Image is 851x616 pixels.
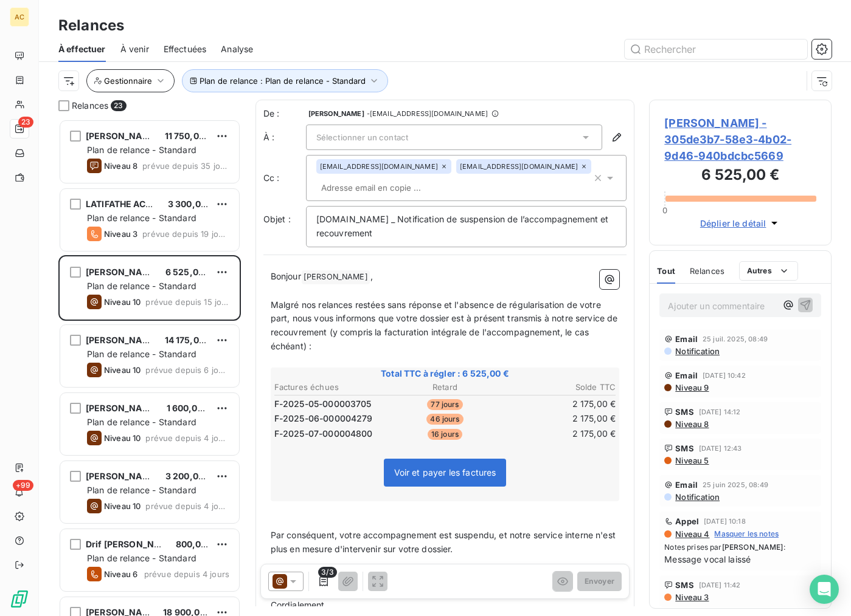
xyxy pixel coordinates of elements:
[503,381,617,394] th: Solde TTC
[674,592,709,602] span: Niveau 3
[273,368,618,380] span: Total TTC à régler : 6 525,00 €
[703,335,768,343] span: 25 juil. 2025, 08:49
[145,365,229,375] span: prévue depuis 6 jours
[675,334,698,344] span: Email
[271,600,327,610] span: Cordialement,
[142,161,229,171] span: prévue depuis 35 jours
[739,261,798,281] button: Autres
[274,412,373,425] span: F-2025-06-000004279
[302,270,370,284] span: [PERSON_NAME]
[86,131,159,141] span: [PERSON_NAME]
[87,145,196,155] span: Plan de relance - Standard
[58,43,106,55] span: À effectuer
[674,456,709,465] span: Niveau 5
[664,553,816,566] span: Message vocal laissé
[388,381,502,394] th: Retard
[722,542,783,552] span: [PERSON_NAME]
[182,69,388,92] button: Plan de relance : Plan de relance - Standard
[200,76,366,86] span: Plan de relance : Plan de relance - Standard
[427,399,462,410] span: 77 jours
[700,217,766,230] span: Déplier le détail
[142,229,229,239] span: prévue depuis 19 jours
[675,371,698,380] span: Email
[577,572,622,591] button: Envoyer
[664,542,816,553] span: Notes prises par :
[58,119,241,616] div: grid
[104,161,137,171] span: Niveau 8
[86,403,159,413] span: [PERSON_NAME]
[426,414,463,425] span: 46 jours
[503,397,617,411] td: 2 175,00 €
[674,492,720,502] span: Notification
[675,580,693,590] span: SMS
[13,480,33,491] span: +99
[274,381,387,394] th: Factures échues
[120,43,149,55] span: À venir
[104,433,141,443] span: Niveau 10
[165,131,213,141] span: 11 750,00 €
[263,108,306,120] span: De :
[168,199,215,209] span: 3 300,00 €
[657,266,675,276] span: Tout
[263,214,291,224] span: Objet :
[87,281,196,291] span: Plan de relance - Standard
[271,299,620,352] span: Malgré nos relances restées sans réponse et l'absence de régularisation de votre part, nous vous ...
[316,214,611,238] span: [DOMAIN_NAME] _ Notification de suspension de l’accompagnement et recouvrement
[87,213,196,223] span: Plan de relance - Standard
[86,199,165,209] span: LATIFATHE ACHABI
[10,589,29,609] img: Logo LeanPay
[263,131,306,143] label: À :
[699,408,741,416] span: [DATE] 14:12
[18,117,33,128] span: 23
[714,529,779,539] span: Masquer les notes
[675,480,698,490] span: Email
[674,419,709,429] span: Niveau 8
[58,15,124,36] h3: Relances
[271,530,618,554] span: Par conséquent, votre accompagnement est suspendu, et notre service interne n'est plus en mesure ...
[145,297,229,307] span: prévue depuis 15 jours
[316,179,457,197] input: Adresse email en copie ...
[263,172,306,184] label: Cc :
[703,481,768,488] span: 25 juin 2025, 08:49
[145,433,229,443] span: prévue depuis 4 jours
[675,407,693,417] span: SMS
[86,335,159,345] span: [PERSON_NAME]
[274,398,372,410] span: F-2025-05-000003705
[86,539,177,549] span: Drif [PERSON_NAME]
[221,43,253,55] span: Analyse
[503,427,617,440] td: 2 175,00 €
[316,132,408,142] span: Sélectionner un contact
[318,567,336,578] span: 3/3
[10,119,29,139] a: 23
[144,569,229,579] span: prévue depuis 4 jours
[394,467,496,477] span: Voir et payer les factures
[367,110,488,117] span: - [EMAIL_ADDRESS][DOMAIN_NAME]
[86,69,175,92] button: Gestionnaire
[503,412,617,425] td: 2 175,00 €
[690,266,724,276] span: Relances
[625,39,807,59] input: Rechercher
[104,76,152,86] span: Gestionnaire
[86,471,159,481] span: [PERSON_NAME]
[165,267,212,277] span: 6 525,00 €
[10,7,29,27] div: AC
[104,569,137,579] span: Niveau 6
[176,539,215,549] span: 800,00 €
[271,271,301,281] span: Bonjour
[104,365,141,375] span: Niveau 10
[675,443,693,453] span: SMS
[308,110,364,117] span: [PERSON_NAME]
[674,529,709,539] span: Niveau 4
[111,100,126,111] span: 23
[87,485,196,495] span: Plan de relance - Standard
[72,100,108,112] span: Relances
[274,428,373,440] span: F-2025-07-000004800
[428,429,462,440] span: 16 jours
[167,403,212,413] span: 1 600,00 €
[662,205,667,215] span: 0
[86,267,159,277] span: [PERSON_NAME]
[164,43,207,55] span: Effectuées
[165,471,212,481] span: 3 200,00 €
[460,163,578,170] span: [EMAIL_ADDRESS][DOMAIN_NAME]
[704,518,746,525] span: [DATE] 10:18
